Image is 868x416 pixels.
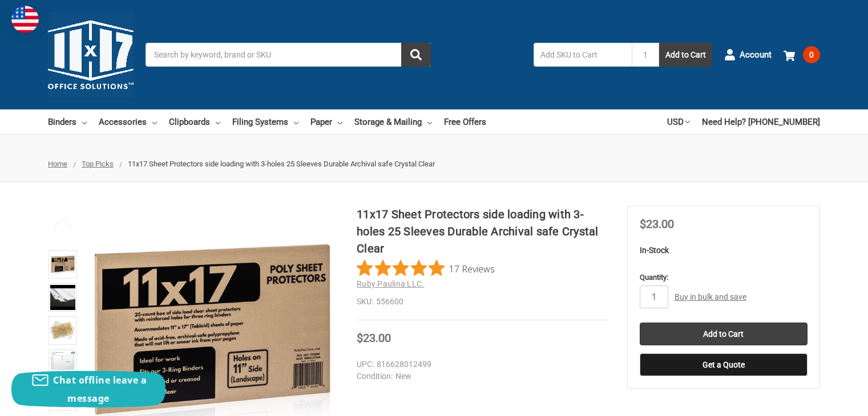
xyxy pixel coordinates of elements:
[99,109,157,134] a: Accessories
[640,323,808,345] input: Add to Cart
[354,109,432,134] a: Storage & Mailing
[803,46,820,63] span: 0
[48,160,67,168] a: Home
[11,371,165,407] button: Chat offline leave a message
[50,318,75,343] img: 11x17 Sheet Protector Poly with holes on 11" side 556600
[310,109,342,134] a: Paper
[640,272,808,283] label: Quantity:
[357,260,495,277] button: Rated 4.8 out of 5 stars from 17 reviews. Jump to reviews.
[48,109,87,134] a: Binders
[48,12,134,97] img: 11x17.com
[50,285,75,310] img: 11x17 Sheet Protectors side loading with 3-holes 25 Sleeves Durable Archival safe Crystal Clear
[640,353,808,376] button: Get a Quote
[50,351,75,376] img: 11x17 Sheet Protectors side loading with 3-holes 25 Sleeves Durable Archival safe Crystal Clear
[146,43,431,67] input: Search by keyword, brand or SKU
[11,6,39,33] img: duty and tax information for United States
[357,370,393,382] dt: Condition:
[659,43,712,67] button: Add to Cart
[784,40,820,70] a: 0
[357,296,608,308] dd: 556600
[46,211,80,234] button: Previous
[640,244,808,256] p: In-Stock
[357,331,391,345] span: $23.00
[169,109,220,134] a: Clipboards
[128,160,435,168] span: 11x17 Sheet Protectors side loading with 3-holes 25 Sleeves Durable Archival safe Crystal Clear
[675,292,746,301] a: Buy in bulk and save
[740,48,772,62] span: Account
[232,109,298,134] a: Filing Systems
[50,252,75,277] img: 11x17 Sheet Protectors side loading with 3-holes 25 Sleeves Durable Archival safe Crystal Clear
[534,43,632,67] input: Add SKU to Cart
[449,260,495,277] span: 17 Reviews
[444,109,486,134] a: Free Offers
[640,217,674,231] span: $23.00
[357,358,374,370] dt: UPC:
[53,374,147,405] span: Chat offline leave a message
[702,109,820,134] a: Need Help? [PHONE_NUMBER]
[357,296,373,308] dt: SKU:
[357,279,424,288] a: Ruby Paulina LLC.
[357,206,608,257] h1: 11x17 Sheet Protectors side loading with 3-holes 25 Sleeves Durable Archival safe Crystal Clear
[724,40,772,70] a: Account
[82,160,114,168] a: Top Picks
[357,370,603,382] dd: New
[667,109,690,134] a: USD
[357,358,603,370] dd: 816628012499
